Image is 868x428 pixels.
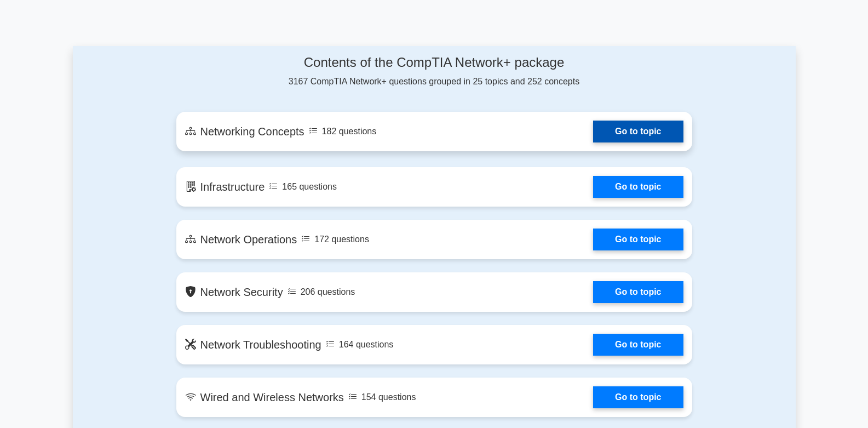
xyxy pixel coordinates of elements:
a: Go to topic [593,334,683,356]
h4: Contents of the CompTIA Network+ package [176,55,692,71]
a: Go to topic [593,229,683,250]
a: Go to topic [593,386,683,408]
a: Go to topic [593,176,683,198]
a: Go to topic [593,121,683,142]
div: 3167 CompTIA Network+ questions grouped in 25 topics and 252 concepts [176,55,692,88]
a: Go to topic [593,281,683,303]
